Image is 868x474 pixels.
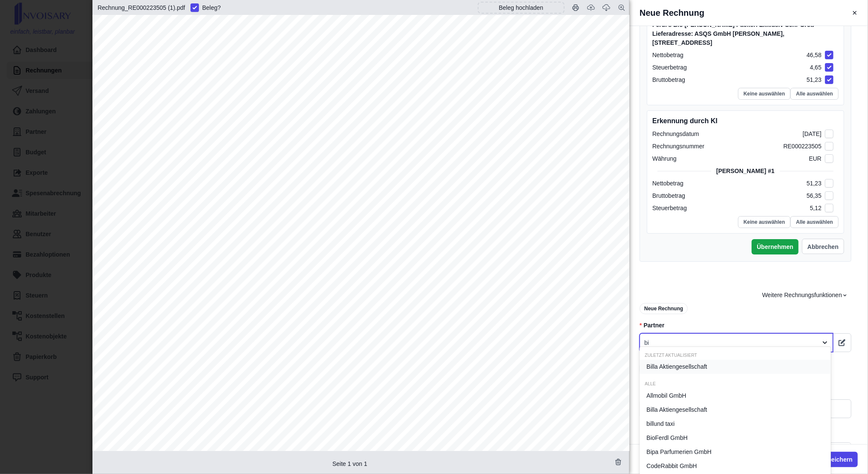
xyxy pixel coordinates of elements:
[578,283,601,292] span: € 5,12
[159,251,246,258] span: 1090 [GEOGRAPHIC_DATA]
[810,63,822,72] span: 4,65
[468,240,496,248] span: 10,00%
[159,230,374,238] span: Ferdl's Bio [PERSON_NAME] Packerl Exklusiv Sehr Groß
[640,7,704,19] h4: Neue Rechnung
[652,75,685,84] div: Bruttobetrag
[652,20,839,47] div: Ferdl's Bio [PERSON_NAME] Packerl Exklusiv Sehr Groß Lieferadresse: ASQS GmbH [PERSON_NAME], [STR...
[135,240,144,248] span: 1x
[125,60,196,68] span: [PERSON_NAME]
[478,2,565,14] div: Beleg hochladen
[611,454,626,470] button: Beleg löschen
[640,321,851,330] label: Partner
[385,214,419,223] span: (NETTO)
[545,214,579,223] span: (NETTO)
[802,239,844,254] button: Abbrechen
[646,405,707,414] span: Billa Aktiengesellschaft
[652,179,683,188] div: Nettobetrag
[716,167,775,176] span: [PERSON_NAME] #1
[202,3,221,12] span: Beleg ?
[131,208,148,217] span: ANZ
[807,179,822,188] span: 51,23
[207,243,375,250] span: ASQS GmbH [PERSON_NAME][STREET_ADDRESS],
[646,448,712,457] span: Bipa Parfumerien GmbH
[646,434,687,442] span: BioFerdl GmbH
[783,142,822,151] span: RE000223505
[762,291,848,300] span: Weitere Rechnungsfunktionen
[652,130,699,139] div: Rechnungsdatum
[752,239,799,254] button: Übernehmen
[125,142,248,150] span: Rechnungs-Nr.: RE000223505
[652,191,685,200] div: Bruttobetrag
[391,296,466,305] span: Rechnungssumme
[646,462,697,471] span: CodeRabbit GmbH
[391,283,451,292] span: MwSt. (10,00%)
[790,216,839,228] button: Alle auswählen
[388,240,416,248] span: € 51,23
[738,216,790,228] button: Keine auswählen
[573,240,601,248] span: € 51,23
[125,80,253,89] span: 1090 [GEOGRAPHIC_DATA], AT
[468,208,496,217] span: MWST.
[98,3,185,12] div: Rechnung_RE000223505 (1).pdf
[652,204,687,213] div: Steuerbetrag
[125,113,182,120] span: Abstellort: 2.Stock
[125,70,189,78] span: Wasagasse 6/10
[423,338,646,347] span: Viel Genuss mit [PERSON_NAME] Bioprodukten.
[803,130,822,139] span: [DATE]
[125,162,202,171] span: Lieferdatum: [DATE]
[819,452,858,467] button: Speichern
[652,116,839,126] h6: Erkennung durch KI
[375,204,430,212] span: EINZELPREIS
[125,90,200,99] span: UID: ATU68100636
[190,3,199,12] input: Beleg?
[807,75,822,84] span: 51,23
[211,208,309,217] span: ARTIKELBEZEICHNUNG
[332,460,367,467] span: Seite 1 von 1
[809,154,822,163] span: EUR
[652,142,704,151] div: Rechnungsnummer
[738,88,790,100] button: Keine auswählen
[652,154,677,163] div: Währung
[652,63,687,72] div: Steuerbetrag
[573,272,601,281] span: € 51,23
[125,152,225,161] span: Rechnungsdatum: [DATE]
[646,419,675,428] span: billund taxi
[377,357,596,365] span: Zahlungsart: Kreditkarte – Bereits mit Kreditkarte beglichen
[652,51,683,60] div: Nettobetrag
[646,391,686,400] span: Allmobil GmbH
[159,243,205,250] span: Lieferadresse:
[640,381,831,387] div: Alle
[573,296,601,305] span: € 56,35
[125,173,250,181] span: [PERSON_NAME]: K000012333
[640,352,831,359] div: Zuletzt aktualisiert
[640,303,688,314] div: Neue Rechnung
[125,49,176,58] span: ASQS GmbH
[807,191,822,200] span: 56,35
[810,204,822,213] span: 5,12
[807,51,822,60] span: 46,58
[391,272,482,281] span: Zwischensumme (Netto)
[531,204,592,212] span: GESAMTPREIS
[646,362,707,371] span: Billa Aktiengesellschaft
[790,88,839,100] button: Alle auswählen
